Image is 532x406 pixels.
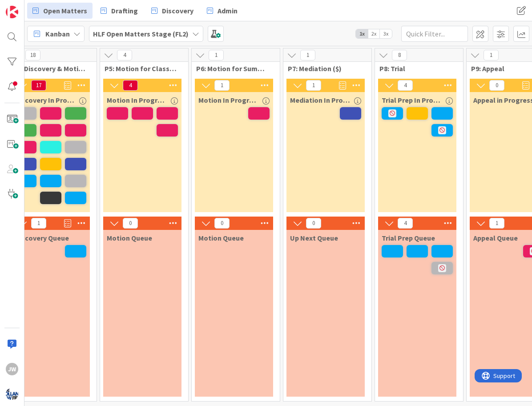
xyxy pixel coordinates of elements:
[19,1,40,12] span: Support
[290,233,338,242] span: Up Next Queue
[489,218,504,229] span: 1
[93,29,189,38] b: HLF Open Matters Stage (FL2)
[123,218,138,229] span: 0
[288,64,360,73] span: P7: Mediation ($)
[368,29,380,38] span: 2x
[43,5,87,16] span: Open Matters
[380,29,392,38] span: 3x
[45,28,70,39] span: Kanban
[25,50,40,60] span: 18
[105,64,177,73] span: P5: Motion for Class Cert
[123,80,138,91] span: 4
[27,3,93,19] a: Open Matters
[198,233,244,242] span: Motion Queue
[382,96,443,105] span: Trial Prep In Progress
[209,50,224,60] span: 1
[31,80,46,91] span: 17
[214,80,230,91] span: 1
[356,29,368,38] span: 1x
[6,388,18,400] img: avatar
[484,50,499,60] span: 1
[473,233,518,242] span: Appeal Queue
[214,218,230,229] span: 0
[379,64,452,73] span: P8: Trial
[202,3,243,19] a: Admin
[196,64,269,73] span: P6: Motion for Summary Judgment ($)
[382,233,435,242] span: Trial Prep Queue
[146,3,199,19] a: Discovery
[398,80,413,91] span: 4
[15,233,69,242] span: Discovery Queue
[162,5,193,16] span: Discovery
[107,233,152,242] span: Motion Queue
[15,96,77,105] span: Discovery In Progress
[398,218,413,229] span: 4
[6,363,18,375] div: JW
[218,5,238,16] span: Admin
[117,50,132,60] span: 4
[306,218,321,229] span: 0
[489,80,504,91] span: 0
[401,26,468,42] input: Quick Filter...
[31,218,46,229] span: 1
[13,64,85,73] span: P4: Discovery & Motions on Discovery ⏩💨
[392,50,407,60] span: 8
[306,80,321,91] span: 1
[300,50,315,60] span: 1
[95,3,143,19] a: Drafting
[6,6,18,18] img: Visit kanbanzone.com
[198,96,260,105] span: Motion In Progress
[107,96,168,105] span: Motion In Progress
[290,96,351,105] span: Mediation In Progress
[111,5,138,16] span: Drafting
